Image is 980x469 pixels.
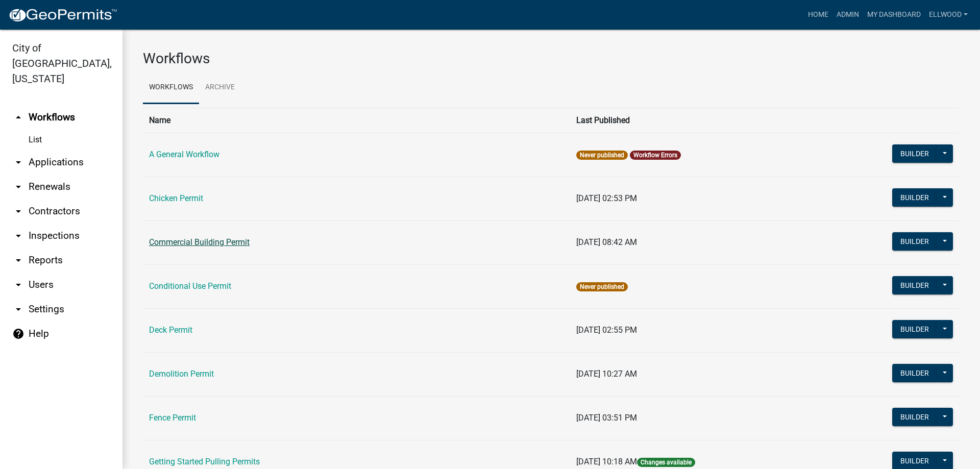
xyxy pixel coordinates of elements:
[892,276,937,294] button: Builder
[576,369,637,379] span: [DATE] 10:27 AM
[12,279,24,291] i: arrow_drop_down
[633,152,677,159] a: Workflow Errors
[12,205,24,217] i: arrow_drop_down
[576,457,637,466] span: [DATE] 10:18 AM
[143,108,570,133] th: Name
[12,303,24,315] i: arrow_drop_down
[576,193,637,203] span: [DATE] 02:53 PM
[637,458,695,467] span: Changes available
[149,281,231,291] a: Conditional Use Permit
[149,369,214,379] a: Demolition Permit
[892,188,937,207] button: Builder
[143,71,199,104] a: Workflows
[149,193,203,203] a: Chicken Permit
[149,325,192,335] a: Deck Permit
[892,232,937,251] button: Builder
[12,230,24,242] i: arrow_drop_down
[804,5,832,24] a: Home
[576,325,637,335] span: [DATE] 02:55 PM
[12,111,24,124] i: arrow_drop_up
[149,237,250,247] a: Commercial Building Permit
[149,457,260,466] a: Getting Started Pulling Permits
[576,282,628,291] span: Never published
[576,413,637,423] span: [DATE] 03:51 PM
[892,320,937,338] button: Builder
[12,328,24,340] i: help
[570,108,819,133] th: Last Published
[863,5,925,24] a: My Dashboard
[12,254,24,266] i: arrow_drop_down
[149,413,196,423] a: Fence Permit
[892,364,937,382] button: Builder
[576,237,637,247] span: [DATE] 08:42 AM
[925,5,972,24] a: Ellwood
[12,156,24,168] i: arrow_drop_down
[199,71,241,104] a: Archive
[12,181,24,193] i: arrow_drop_down
[892,144,937,163] button: Builder
[143,50,960,67] h3: Workflows
[892,408,937,426] button: Builder
[576,151,628,160] span: Never published
[832,5,863,24] a: Admin
[149,150,219,159] a: A General Workflow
